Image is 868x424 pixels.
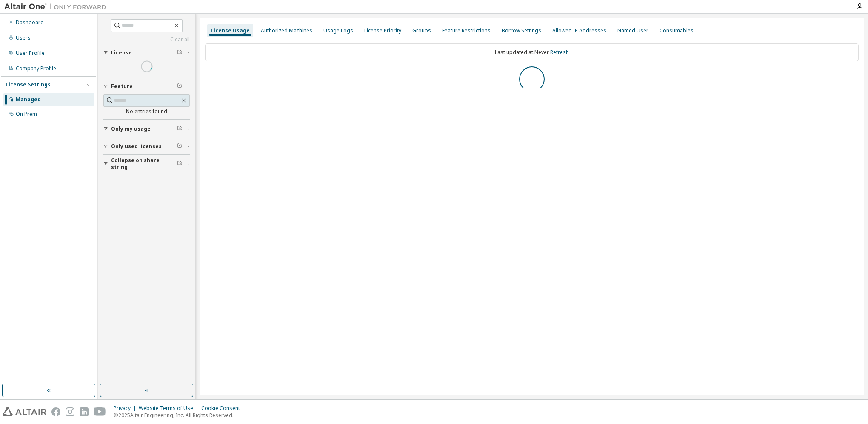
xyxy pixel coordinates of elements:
button: Only my usage [103,120,190,138]
span: Clear filter [177,83,182,90]
button: Only used licenses [103,137,190,156]
div: Consumables [660,27,694,34]
div: Allowed IP Addresses [552,27,606,34]
span: Only my usage [111,126,151,132]
img: instagram.svg [66,407,74,416]
span: Clear filter [177,143,182,150]
div: Feature Restrictions [442,27,491,34]
div: Borrow Settings [502,27,541,34]
a: Refresh [550,49,569,56]
div: Dashboard [16,19,44,26]
div: Named User [617,27,648,34]
img: youtube.svg [94,407,106,416]
a: Clear all [103,36,190,43]
span: Clear filter [177,126,182,132]
div: License Usage [211,27,250,34]
div: Cookie Consent [201,405,245,412]
div: Authorized Machines [261,27,312,34]
div: No entries found [103,108,190,115]
span: Clear filter [177,49,182,56]
div: License Priority [364,27,401,34]
span: Collapse on share string [111,157,177,171]
div: User Profile [16,50,45,57]
img: Altair One [4,3,111,11]
span: License [111,49,132,56]
img: linkedin.svg [80,407,89,416]
div: Last updated at: Never [205,43,859,61]
div: Usage Logs [323,27,353,34]
button: Collapse on share string [103,155,190,173]
div: Company Profile [16,65,56,72]
div: Groups [412,27,431,34]
span: Feature [111,83,133,90]
img: altair_logo.svg [3,407,46,416]
button: Feature [103,77,190,96]
p: © 2025 Altair Engineering, Inc. All Rights Reserved. [114,412,245,419]
div: Website Terms of Use [139,405,201,412]
img: facebook.svg [51,407,60,416]
div: Users [16,34,31,41]
span: Only used licenses [111,143,162,150]
div: Managed [16,96,41,103]
span: Clear filter [177,160,182,167]
div: License Settings [6,81,51,88]
button: License [103,43,190,62]
div: Privacy [114,405,139,412]
div: On Prem [16,111,37,117]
